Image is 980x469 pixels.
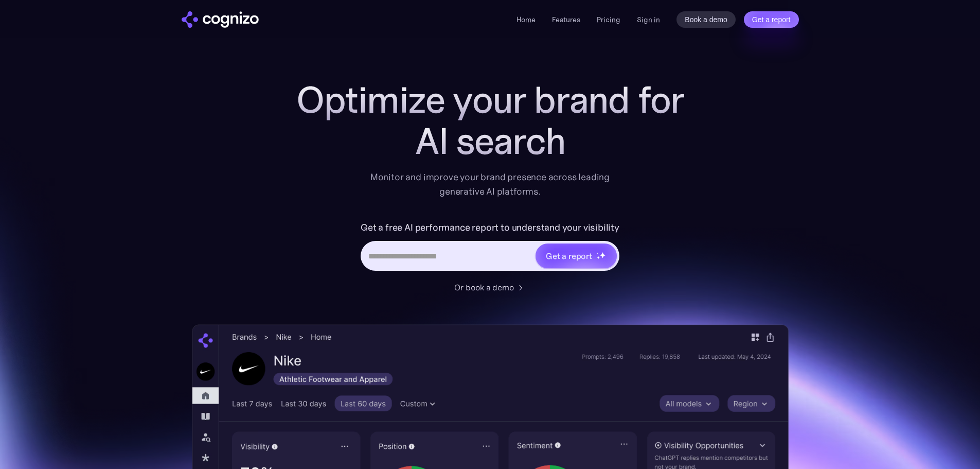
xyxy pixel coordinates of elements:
[284,120,696,162] div: AI search
[284,79,696,120] h1: Optimize your brand for
[454,281,514,293] div: Or book a demo
[597,256,600,259] img: star
[552,15,580,24] a: Features
[534,242,618,269] a: Get a reportstarstarstar
[546,250,592,262] div: Get a report
[361,219,619,236] label: Get a free AI performance report to understand your visibility
[182,11,259,28] img: cognizo logo
[182,11,259,28] a: home
[364,170,617,199] div: Monitor and improve your brand presence across leading generative AI platforms.
[676,11,736,28] a: Book a demo
[597,15,620,24] a: Pricing
[361,219,619,276] form: Hero URL Input Form
[597,252,598,254] img: star
[516,15,536,24] a: Home
[454,281,526,293] a: Or book a demo
[744,11,799,28] a: Get a report
[599,252,606,258] img: star
[637,13,660,26] a: Sign in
